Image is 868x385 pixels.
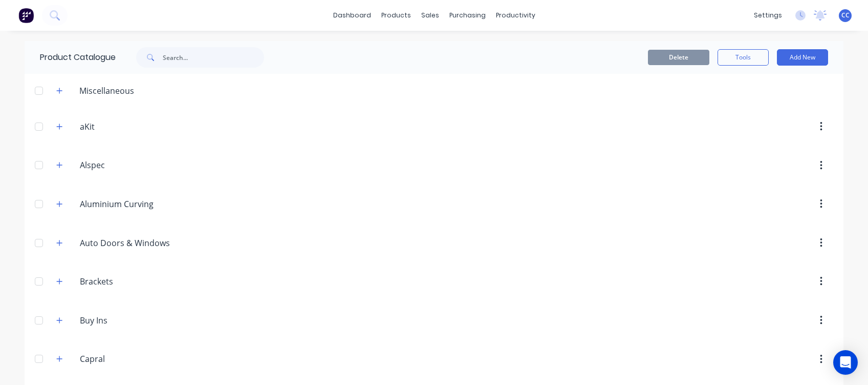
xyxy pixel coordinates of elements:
input: Search... [163,47,264,68]
input: Enter category name [80,237,201,249]
input: Enter category name [80,120,201,133]
button: Tools [718,49,769,66]
div: Product Catalogue [25,41,116,74]
div: settings [749,8,787,23]
input: Enter category name [80,314,201,327]
img: Factory [18,8,34,23]
div: sales [416,8,444,23]
div: Miscellaneous [71,85,142,97]
button: Add New [777,49,828,66]
div: products [376,8,416,23]
input: Enter category name [80,159,201,171]
input: Enter category name [80,198,201,210]
input: Enter category name [80,353,201,365]
a: dashboard [328,8,376,23]
button: Delete [648,50,709,65]
span: CC [841,11,850,20]
div: Open Intercom Messenger [833,350,858,375]
div: productivity [491,8,540,23]
div: purchasing [444,8,491,23]
input: Enter category name [80,275,201,288]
